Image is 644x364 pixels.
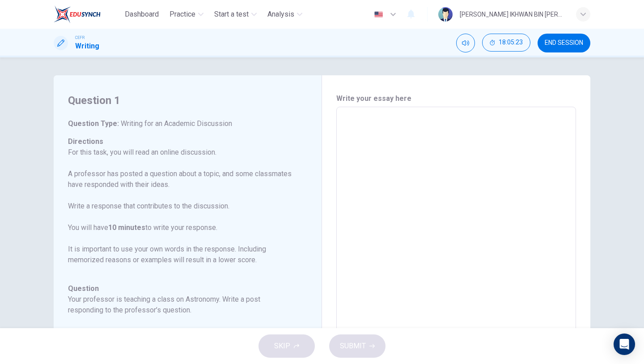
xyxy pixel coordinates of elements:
[456,34,475,52] div: Mute
[68,294,297,316] h6: Your professor is teaching a class on Astronomy. Write a post responding to the professor’s quest...
[54,5,101,23] img: EduSynch logo
[68,136,297,276] h6: Directions
[264,6,306,22] button: Analysis
[499,39,523,46] span: 18:05:23
[68,326,297,359] h6: In your response, you should do the following: • Express and support your personal opinion • Make...
[166,6,207,22] button: Practice
[267,9,294,20] span: Analysis
[75,41,99,52] h1: Writing
[545,39,583,47] span: END SESSION
[121,6,162,22] button: Dashboard
[68,147,297,265] p: For this task, you will read an online discussion. A professor has posted a question about a topi...
[373,11,384,18] img: en
[119,119,232,128] span: Writing for an Academic Discussion
[214,9,249,20] span: Start a test
[438,7,453,22] img: Profile picture
[169,9,195,20] span: Practice
[75,35,85,41] span: CEFR
[68,283,297,294] h6: Question
[482,34,530,52] div: Hide
[460,9,565,20] div: [PERSON_NAME] IKHWAN BIN [PERSON_NAME]
[482,34,530,52] button: 18:05:23
[54,5,121,23] a: EduSynch logo
[336,93,576,104] h6: Write your essay here
[108,223,145,232] b: 10 minutes
[68,118,297,129] h6: Question Type :
[538,34,590,52] button: END SESSION
[211,6,260,22] button: Start a test
[614,334,635,355] div: Open Intercom Messenger
[125,9,159,20] span: Dashboard
[68,93,297,108] h4: Question 1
